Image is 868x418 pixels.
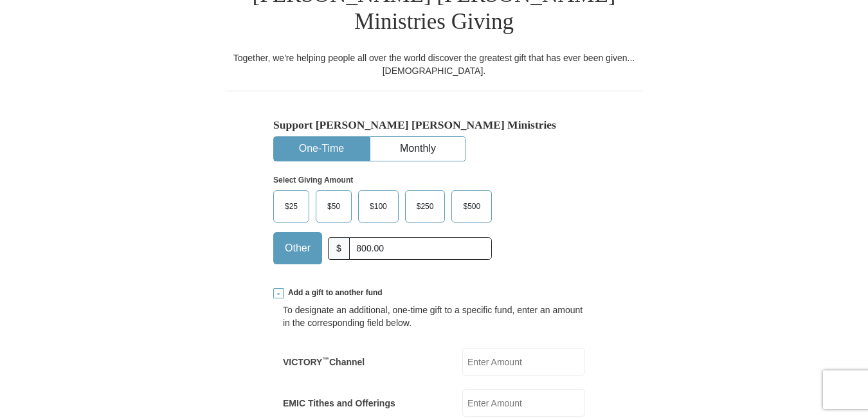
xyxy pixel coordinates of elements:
label: VICTORY Channel [283,356,365,368]
h5: Support [PERSON_NAME] [PERSON_NAME] Ministries [273,118,595,132]
strong: Select Giving Amount [273,176,353,185]
span: $25 [278,197,304,216]
span: $ [328,237,350,260]
label: EMIC Tithes and Offerings [283,397,395,410]
button: Monthly [370,137,466,161]
div: Together, we're helping people all over the world discover the greatest gift that has ever been g... [225,51,643,77]
span: $250 [410,197,440,216]
span: Add a gift to another fund [284,287,383,298]
button: One-Time [274,137,369,161]
span: $100 [363,197,393,216]
span: $50 [321,197,347,216]
sup: ™ [322,356,329,363]
input: Enter Amount [462,348,585,376]
input: Enter Amount [462,389,585,417]
div: To designate an additional, one-time gift to a specific fund, enter an amount in the correspondin... [283,304,585,329]
input: Other Amount [349,237,492,260]
span: Other [278,239,317,258]
span: $500 [457,197,487,216]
